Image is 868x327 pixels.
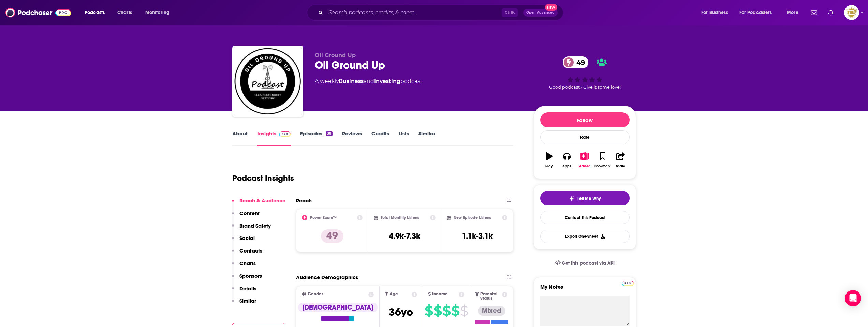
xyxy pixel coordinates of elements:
[315,52,356,58] span: Oil Ground Up
[418,130,435,146] a: Similar
[442,305,451,316] span: $
[308,292,323,296] span: Gender
[239,285,256,292] p: Details
[232,247,262,260] button: Contacts
[808,7,820,18] a: Show notifications dropdown
[342,130,362,146] a: Reviews
[326,7,502,18] input: Search podcasts, credits, & more...
[117,8,132,17] span: Charts
[570,56,588,68] span: 49
[462,231,493,241] h3: 1.1k-3.1k
[577,196,601,201] span: Tell Me Why
[545,4,557,11] span: New
[432,292,448,296] span: Income
[563,56,588,68] a: 49
[239,260,256,267] p: Charts
[141,7,178,18] button: open menu
[339,78,364,84] a: Business
[735,7,782,18] button: open menu
[523,9,558,17] button: Open AdvancedNew
[239,298,256,304] p: Similar
[80,7,114,18] button: open menu
[113,7,136,18] a: Charts
[239,222,271,229] p: Brand Safety
[313,5,570,21] div: Search podcasts, credits, & more...
[540,148,558,173] button: Play
[389,305,413,319] span: 36 yo
[239,197,285,204] p: Reach & Audience
[616,164,625,168] div: Share
[594,148,612,173] button: Bookmark
[845,290,861,306] div: Open Intercom Messenger
[433,305,442,316] span: $
[239,235,255,241] p: Social
[540,230,630,243] button: Export One-Sheet
[558,148,576,173] button: Apps
[239,247,262,254] p: Contacts
[460,305,468,316] span: $
[549,85,621,90] span: Good podcast? Give it some love!
[622,281,634,286] img: Podchaser Pro
[298,303,378,312] div: [DEMOGRAPHIC_DATA]
[696,7,737,18] button: open menu
[454,215,491,220] h2: New Episode Listens
[844,5,859,20] button: Show profile menu
[145,8,170,17] span: Monitoring
[364,78,374,84] span: and
[844,5,859,20] span: Logged in as desouzainjurylawyers
[300,130,332,146] a: Episodes38
[579,164,591,168] div: Added
[232,298,256,310] button: Similar
[234,47,302,115] img: Oil Ground Up
[540,112,630,127] button: Follow
[569,196,574,201] img: tell me why sparkle
[85,8,105,17] span: Podcasts
[5,6,71,19] a: Podchaser - Follow, Share and Rate Podcasts
[451,305,459,316] span: $
[739,8,772,17] span: For Podcasters
[310,215,337,220] h2: Power Score™
[399,130,409,146] a: Lists
[232,173,294,183] h1: Podcast Insights
[478,306,505,316] div: Mixed
[371,130,389,146] a: Credits
[296,197,312,204] h2: Reach
[381,215,419,220] h2: Total Monthly Listens
[562,164,571,168] div: Apps
[540,211,630,224] a: Contact This Podcast
[232,260,256,273] button: Charts
[326,131,332,136] div: 38
[232,130,248,146] a: About
[540,284,630,296] label: My Notes
[232,222,271,235] button: Brand Safety
[232,210,260,222] button: Content
[315,77,422,85] div: A weekly podcast
[545,164,553,168] div: Play
[389,292,398,296] span: Age
[239,210,260,216] p: Content
[612,148,629,173] button: Share
[622,280,634,286] a: Pro website
[534,52,636,94] div: 49Good podcast? Give it some love!
[374,78,400,84] a: Investing
[526,11,555,14] span: Open Advanced
[232,273,262,285] button: Sponsors
[549,255,620,272] a: Get this podcast via API
[782,7,807,18] button: open menu
[296,274,358,281] h2: Audience Demographics
[232,285,256,298] button: Details
[321,229,343,243] p: 49
[232,235,255,247] button: Social
[540,130,630,144] div: Rate
[787,8,798,17] span: More
[701,8,728,17] span: For Business
[540,191,630,205] button: tell me why sparkleTell Me Why
[502,8,518,17] span: Ctrl K
[389,231,420,241] h3: 4.9k-7.3k
[825,7,836,18] a: Show notifications dropdown
[239,273,262,279] p: Sponsors
[425,305,433,316] span: $
[562,260,615,266] span: Get this podcast via API
[594,164,610,168] div: Bookmark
